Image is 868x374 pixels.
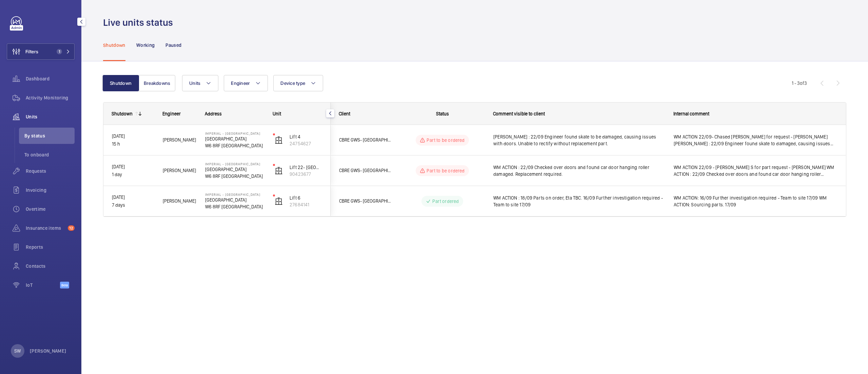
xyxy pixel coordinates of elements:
span: Internal comment [673,111,709,116]
p: W6 8RF [GEOGRAPHIC_DATA] [205,203,264,210]
p: W6 8RF [GEOGRAPHIC_DATA] [205,142,264,149]
span: By status [24,132,75,139]
span: IoT [26,282,60,288]
p: [DATE] [112,193,154,201]
p: [GEOGRAPHIC_DATA] [205,197,264,203]
span: Status [436,111,449,116]
p: Lift 22- [GEOGRAPHIC_DATA] Block (Passenger) [290,164,322,171]
button: Engineer [224,75,268,91]
span: Engineer [231,80,250,86]
p: Lift 6 [290,194,322,201]
p: 90423677 [290,171,322,177]
span: 1 - 3 3 [792,81,807,86]
button: Filters1 [7,43,75,60]
span: Device type [280,80,305,86]
p: Paused [165,42,181,49]
p: 27684141 [290,201,322,208]
span: Activity Monitoring [26,94,75,101]
p: 24754627 [290,140,322,147]
span: CBRE GWS- [GEOGRAPHIC_DATA] ([GEOGRAPHIC_DATA]) [339,197,391,205]
p: Shutdown [103,42,125,49]
button: Breakdowns [139,75,175,91]
span: WM ACTION : 18/09 Parts on order, Eta TBC. 16/09 Further investigation required - Team to site 17/09 [493,194,665,208]
p: [DATE] [112,163,154,171]
span: [PERSON_NAME] [163,167,196,174]
span: Comment visible to client [493,111,545,116]
div: Unit [273,111,322,116]
p: 1 day [112,171,154,179]
span: Client [339,111,350,116]
p: 7 days [112,201,154,209]
img: elevator.svg [275,167,283,175]
span: Reports [26,244,75,250]
img: elevator.svg [275,197,283,205]
p: [DATE] [112,132,154,140]
span: CBRE GWS- [GEOGRAPHIC_DATA] ([GEOGRAPHIC_DATA]) [339,167,391,174]
span: [PERSON_NAME] [163,197,196,205]
button: Units [182,75,218,91]
p: Imperial - [GEOGRAPHIC_DATA] [205,131,264,135]
span: Insurance items [26,225,65,231]
span: Filters [25,48,38,55]
span: WM ACTION: 16/09 Further investigation required - Team to site 17/09 WM ACTION: Sourcing parts. 1... [674,194,837,208]
p: Imperial - [GEOGRAPHIC_DATA] [205,192,264,197]
div: Shutdown [112,111,133,116]
span: Beta [60,282,69,288]
p: SW [14,348,21,354]
span: Contacts [26,263,75,269]
span: of [800,80,804,86]
span: Requests [26,168,75,174]
p: Part to be ordered [427,167,465,174]
p: [GEOGRAPHIC_DATA] [205,135,264,142]
span: Units [26,113,75,120]
span: [PERSON_NAME] : 22/09 Engineer found skate to be damaged, causing issues with doors. Unable to re... [493,133,665,147]
p: 15 h [112,140,154,148]
img: elevator.svg [275,136,283,144]
span: Overtime [26,206,75,212]
span: Units [189,80,200,86]
span: 1 [57,49,62,54]
span: Dashboard [26,75,75,82]
span: Engineer [162,111,181,116]
span: CBRE GWS- [GEOGRAPHIC_DATA] ([GEOGRAPHIC_DATA]) [339,136,391,144]
p: Imperial - [GEOGRAPHIC_DATA] [205,162,264,166]
span: Address [205,111,222,116]
button: Device type [273,75,323,91]
p: Lift 4 [290,133,322,140]
span: WM ACTION 22/09 - [PERSON_NAME] S for part request - [PERSON_NAME] WM ACTION : 22/09 Checked over... [674,164,837,177]
p: Working [136,42,155,49]
span: 12 [68,225,75,231]
span: WM ACTION : 22/09 Checked over doors and found car door hanging roller damaged. Replacement requi... [493,164,665,177]
h1: Live units status [103,16,177,29]
span: To onboard [24,151,75,158]
p: [PERSON_NAME] [30,348,66,354]
span: WM ACTION 22/09- Chased [PERSON_NAME] for request - [PERSON_NAME] [PERSON_NAME] : 22/09 Engineer ... [674,133,837,147]
p: Part to be ordered [427,137,465,144]
span: Invoicing [26,187,75,193]
p: [GEOGRAPHIC_DATA] [205,166,264,173]
p: Part ordered [432,198,459,205]
button: Shutdown [102,75,139,91]
span: [PERSON_NAME] [163,136,196,144]
p: W6 8RF [GEOGRAPHIC_DATA] [205,173,264,180]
